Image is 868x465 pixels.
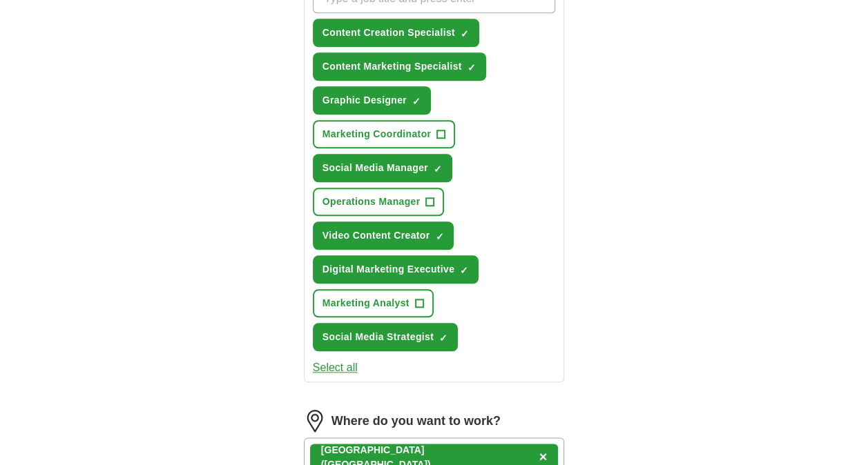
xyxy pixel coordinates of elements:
[313,359,358,376] button: Select all
[434,164,442,175] span: ✓
[322,161,428,175] span: Social Media Manager
[321,444,425,455] strong: [GEOGRAPHIC_DATA]
[322,26,455,40] span: Content Creation Specialist
[313,52,486,81] button: Content Marketing Specialist✓
[322,330,434,344] span: Social Media Strategist
[313,188,445,216] button: Operations Manager
[322,262,455,277] span: Digital Marketing Executive
[313,289,434,317] button: Marketing Analyst
[331,412,501,431] label: Where do you want to work?
[313,255,479,284] button: Digital Marketing Executive✓
[439,333,447,344] span: ✓
[322,59,462,74] span: Content Marketing Specialist
[322,127,431,141] span: Marketing Coordinator
[313,323,458,351] button: Social Media Strategist✓
[460,265,468,276] span: ✓
[412,96,421,107] span: ✓
[304,410,326,432] img: location.png
[322,195,421,209] span: Operations Manager
[313,86,431,115] button: Graphic Designer✓
[322,296,409,310] span: Marketing Analyst
[467,62,476,73] span: ✓
[322,93,407,108] span: Graphic Designer
[313,120,455,148] button: Marketing Coordinator
[313,19,479,47] button: Content Creation Specialist✓
[435,231,443,242] span: ✓
[313,221,454,250] button: Video Content Creator✓
[313,154,452,182] button: Social Media Manager✓
[461,28,469,39] span: ✓
[539,449,548,464] span: ×
[322,228,430,243] span: Video Content Creator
